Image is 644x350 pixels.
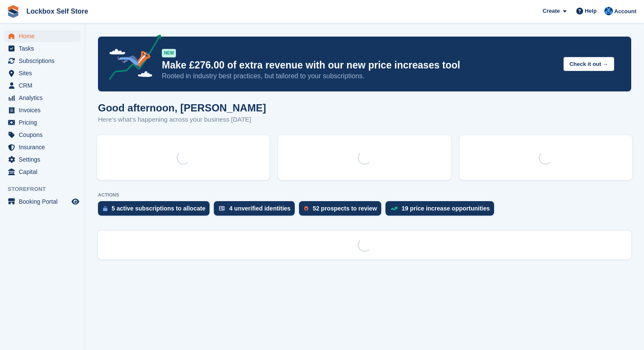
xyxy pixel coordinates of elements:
a: menu [4,117,80,128]
img: price-adjustments-announcement-icon-8257ccfd72463d97f412b2fc003d46551f7dbcb40ab6d574587a9cd5c0d94... [102,34,161,83]
a: menu [4,80,80,91]
div: 4 unverified identities [229,205,290,212]
a: menu [4,154,80,165]
span: CRM [19,80,70,91]
span: Create [543,7,560,15]
span: Home [19,30,70,42]
span: Booking Portal [19,196,70,208]
span: Analytics [19,92,70,104]
p: Rooted in industry best practices, but tailored to your subscriptions. [162,71,557,81]
span: Insurance [19,141,70,153]
div: 52 prospects to review [313,205,377,212]
span: Sites [19,67,70,79]
a: menu [4,104,80,116]
a: menu [4,141,80,153]
div: 19 price increase opportunities [402,205,490,212]
a: 4 unverified identities [214,201,299,220]
a: menu [4,92,80,104]
img: prospect-51fa495bee0391a8d652442698ab0144808aea92771e9ea1ae160a38d050c398.svg [304,206,308,211]
span: Tasks [19,43,70,54]
img: stora-icon-8386f47178a22dfd0bd8f6a31ec36ba5ce8667c1dd55bd0f319d3a0aa187defe.svg [7,5,20,18]
span: Pricing [19,117,70,128]
img: Naomi Davies [604,7,613,15]
a: menu [4,166,80,178]
img: active_subscription_to_allocate_icon-d502201f5373d7db506a760aba3b589e785aa758c864c3986d89f69b8ff3... [103,206,107,211]
button: Check it out → [563,57,614,71]
span: Settings [19,154,70,165]
img: verify_identity-adf6edd0f0f0b5bbfe63781bf79b02c33cf7c696d77639b501bdc392416b5a36.svg [219,206,225,211]
span: Account [614,7,636,16]
span: Invoices [19,104,70,116]
div: 5 active subscriptions to allocate [112,205,205,212]
a: Preview store [70,196,80,207]
span: Coupons [19,129,70,141]
span: Capital [19,166,70,178]
span: Storefront [8,185,85,193]
a: menu [4,30,80,42]
a: menu [4,43,80,54]
div: NEW [162,49,176,57]
p: Here's what's happening across your business [DATE] [98,115,266,125]
a: 19 price increase opportunities [385,201,498,220]
span: Help [585,7,597,15]
p: ACTIONS [98,192,631,198]
a: Lockbox Self Store [23,4,92,18]
a: menu [4,67,80,79]
a: menu [4,196,80,208]
h1: Good afternoon, [PERSON_NAME] [98,102,266,114]
a: menu [4,129,80,141]
img: price_increase_opportunities-93ffe204e8149a01c8c9dc8f82e8f89637d9d84a8eef4429ea346261dce0b2c0.svg [391,207,397,211]
a: 5 active subscriptions to allocate [98,201,214,220]
a: menu [4,55,80,67]
span: Subscriptions [19,55,70,67]
p: Make £276.00 of extra revenue with our new price increases tool [162,59,557,71]
a: 52 prospects to review [299,201,385,220]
